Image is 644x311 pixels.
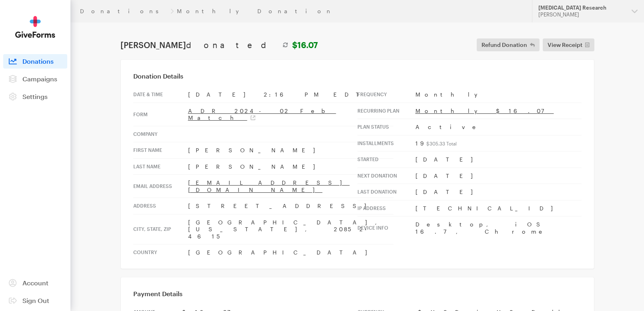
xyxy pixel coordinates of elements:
a: Sign Out [3,293,67,308]
td: [STREET_ADDRESS] [188,198,393,214]
h3: Payment Details [133,290,582,298]
a: [EMAIL_ADDRESS][DOMAIN_NAME] [188,179,350,193]
th: IP address [357,200,415,216]
a: Donations [3,54,67,69]
a: Monthly $16.07 [415,107,554,114]
td: 19 [415,135,582,151]
th: Date & time [133,87,188,103]
td: [DATE] 2:16 PM EDT [188,87,393,103]
td: [PERSON_NAME] [188,142,393,159]
td: [GEOGRAPHIC_DATA] [188,244,393,261]
span: Settings [22,93,48,100]
td: [GEOGRAPHIC_DATA], [US_STATE], 20852-4615 [188,214,393,244]
span: Sign Out [22,297,49,304]
div: [PERSON_NAME] [538,11,625,18]
td: [DATE] [415,168,582,184]
td: Active [415,119,582,135]
a: View Receipt [543,38,594,51]
th: Company [133,126,188,142]
strong: $16.07 [292,40,318,50]
td: [TECHNICAL_ID] [415,200,582,216]
th: Started [357,151,415,168]
a: Account [3,276,67,290]
th: City, state, zip [133,214,188,244]
th: Form [133,103,188,126]
button: Refund Donation [477,38,540,51]
span: Donations [22,57,54,65]
sub: $305.33 Total [426,141,457,146]
th: First Name [133,142,188,159]
td: [DATE] [415,151,582,168]
th: Frequency [357,87,415,103]
h1: [PERSON_NAME] [120,40,318,50]
span: Refund Donation [481,40,527,50]
th: Last donation [357,184,415,200]
td: [DATE] [415,184,582,200]
th: Country [133,244,188,261]
th: Recurring Plan [357,103,415,119]
h3: Donation Details [133,72,582,80]
span: Account [22,279,48,287]
a: Donations [80,8,167,14]
img: GiveForms [15,16,55,38]
a: Settings [3,89,67,104]
span: View Receipt [548,40,582,50]
div: [MEDICAL_DATA] Research [538,4,625,11]
a: Campaigns [3,72,67,86]
th: Device info [357,216,415,240]
span: Campaigns [22,75,57,83]
span: donated [186,40,279,50]
td: [PERSON_NAME] [188,158,393,175]
th: Email address [133,175,188,198]
td: Monthly [415,87,582,103]
th: Installments [357,135,415,151]
td: Desktop, iOS 16.7, Chrome [415,216,582,240]
th: Address [133,198,188,214]
th: Last Name [133,158,188,175]
th: Next donation [357,168,415,184]
a: ADR 2024-02 Feb Match [188,107,336,121]
th: Plan Status [357,119,415,135]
